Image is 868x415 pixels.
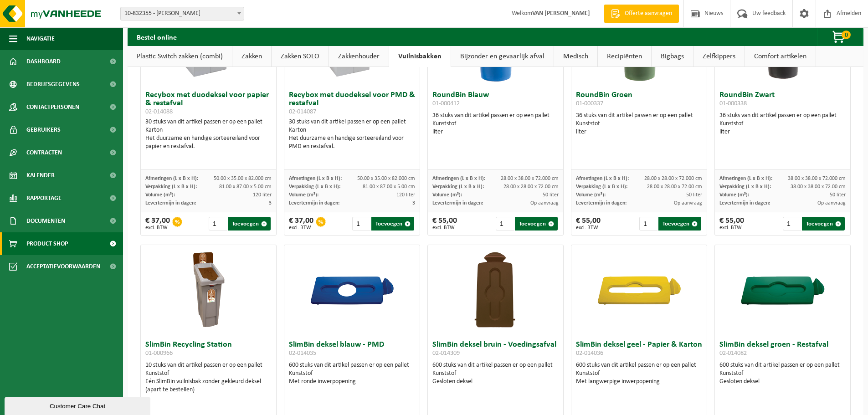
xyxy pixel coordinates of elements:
[693,46,745,67] a: Zelfkippers
[576,378,702,386] div: Met langwerpige inwerpopening
[451,46,554,67] a: Bijzonder en gevaarlijk afval
[219,184,272,190] span: 81.00 x 87.00 x 5.00 cm
[307,245,398,336] img: 02-014035
[432,184,484,190] span: Verpakking (L x B x H):
[817,28,863,46] button: 0
[145,200,196,206] span: Levertermijn in dagen:
[745,46,816,67] a: Comfort artikelen
[289,369,415,378] div: Kunststof
[719,176,772,181] span: Afmetingen (L x B x H):
[145,134,272,151] div: Het duurzame en handige sorteereiland voor papier en restafval.
[145,378,272,394] div: Eén SlimBin vuilnisbak zonder gekleurd deksel (apart te bestellen)
[802,217,845,231] button: Toevoegen
[26,255,100,278] span: Acceptatievoorwaarden
[719,361,846,386] div: 600 stuks van dit artikel passen er op een pallet
[576,217,601,231] div: € 55,00
[352,217,371,231] input: 1
[817,200,846,206] span: Op aanvraag
[576,341,702,359] h3: SlimBin deksel geel - Papier & Karton
[515,217,558,231] button: Toevoegen
[145,118,272,151] div: 30 stuks van dit artikel passen er op een pallet
[639,217,658,231] input: 1
[432,112,559,136] div: 36 stuks van dit artikel passen er op een pallet
[145,225,170,231] span: excl. BTW
[389,46,451,67] a: Vuilnisbakken
[145,192,175,198] span: Volume (m³):
[145,91,272,116] h3: Recybox met duodeksel voor papier & restafval
[719,341,846,359] h3: SlimBin deksel groen - Restafval
[289,118,415,151] div: 30 stuks van dit artikel passen er op een pallet
[128,46,232,67] a: Plastic Switch zakken (combi)
[719,128,846,136] div: liter
[145,350,173,357] span: 01-000966
[652,46,693,67] a: Bigbags
[501,176,559,181] span: 28.00 x 38.00 x 72.000 cm
[289,350,316,357] span: 02-014035
[289,217,313,231] div: € 37,00
[363,184,415,190] span: 81.00 x 87.00 x 5.00 cm
[145,217,170,231] div: € 37,00
[145,361,272,394] div: 10 stuks van dit artikel passen er op een pallet
[576,192,606,198] span: Volume (m³):
[289,126,415,134] div: Karton
[576,200,627,206] span: Levertermijn in dagen:
[594,245,685,336] img: 02-014036
[145,369,272,378] div: Kunststof
[232,46,271,67] a: Zakken
[791,184,846,190] span: 38.00 x 38.00 x 72.00 cm
[432,361,559,386] div: 600 stuks van dit artikel passen er op een pallet
[788,176,846,181] span: 38.00 x 38.00 x 72.000 cm
[121,7,244,20] span: 10-832355 - VAN DORPE DIETER - DEINZE
[371,217,414,231] button: Toevoegen
[644,176,702,181] span: 28.00 x 28.00 x 72.000 cm
[357,176,415,181] span: 50.00 x 35.00 x 82.000 cm
[145,176,198,181] span: Afmetingen (L x B x H):
[432,91,559,109] h3: RoundBin Blauw
[163,245,254,336] img: 01-000966
[719,192,749,198] span: Volume (m³):
[719,200,770,206] span: Levertermijn in dagen:
[503,184,559,190] span: 28.00 x 28.00 x 72.00 cm
[289,91,415,116] h3: Recybox met duodeksel voor PMD & restafval
[719,100,747,107] span: 01-000338
[576,120,702,128] div: Kunststof
[26,73,80,96] span: Bedrijfsgegevens
[26,141,62,164] span: Contracten
[576,184,627,190] span: Verpakking (L x B x H):
[576,100,603,107] span: 01-000337
[432,341,559,359] h3: SlimBin deksel bruin - Voedingsafval
[26,27,55,50] span: Navigatie
[719,225,744,231] span: excl. BTW
[576,225,601,231] span: excl. BTW
[289,378,415,386] div: Met ronde inwerpopening
[432,225,457,231] span: excl. BTW
[532,10,590,17] strong: VAN [PERSON_NAME]
[289,134,415,151] div: Het duurzame en handige sorteereiland voor PMD en restafval.
[26,118,61,141] span: Gebruikers
[26,96,79,118] span: Contactpersonen
[432,100,460,107] span: 01-000412
[26,187,62,210] span: Rapportage
[647,184,702,190] span: 28.00 x 28.00 x 72.00 cm
[622,9,674,18] span: Offerte aanvragen
[432,120,559,128] div: Kunststof
[26,232,68,255] span: Product Shop
[269,200,272,206] span: 3
[432,200,483,206] span: Levertermijn in dagen:
[396,192,415,198] span: 120 liter
[289,184,340,190] span: Verpakking (L x B x H):
[432,378,559,386] div: Gesloten deksel
[120,7,244,20] span: 10-832355 - VAN DORPE DIETER - DEINZE
[576,176,629,181] span: Afmetingen (L x B x H):
[554,46,597,67] a: Medisch
[26,50,61,73] span: Dashboard
[432,192,462,198] span: Volume (m³):
[576,350,603,357] span: 02-014036
[5,395,152,415] iframe: chat widget
[658,217,701,231] button: Toevoegen
[496,217,514,231] input: 1
[576,91,702,109] h3: RoundBin Groen
[719,112,846,136] div: 36 stuks van dit artikel passen er op een pallet
[737,245,828,336] img: 02-014082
